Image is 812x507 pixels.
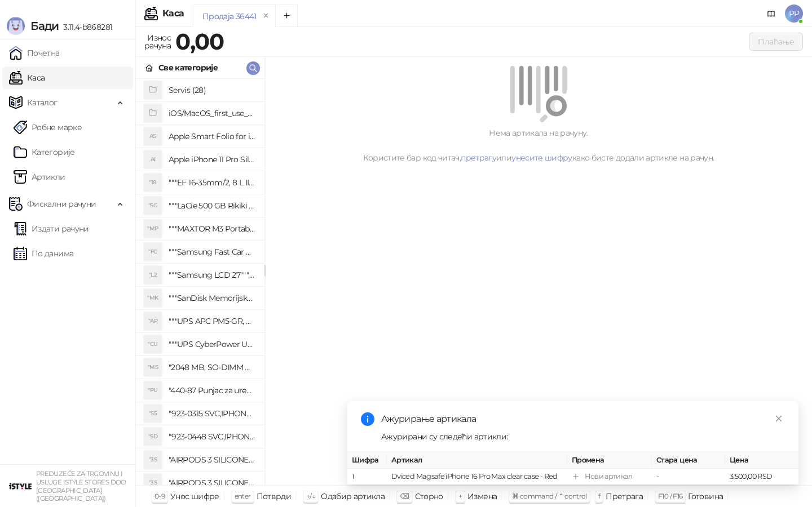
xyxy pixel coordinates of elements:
div: Унос шифре [170,489,219,504]
span: close [775,415,783,422]
div: Ажурирани су следећи артикли: [381,430,785,443]
span: F10 / F16 [658,492,682,500]
div: Каса [162,9,184,18]
a: По данима [14,242,73,265]
td: 3.500,00 RSD [725,469,798,485]
a: претрагу [461,153,496,163]
span: ⌫ [400,492,409,500]
span: 3.11.4-b868281 [59,22,112,32]
div: AS [144,127,162,145]
strong: 0,00 [175,28,224,55]
h4: Apple Smart Folio for iPad mini (A17 Pro) - Sage [169,127,255,145]
div: Готовина [688,489,723,504]
div: "MP [144,220,162,238]
div: Потврди [257,489,292,504]
span: Фискални рачуни [27,193,96,215]
span: + [458,492,462,500]
div: "L2 [144,266,162,284]
div: AI [144,150,162,168]
div: "S5 [144,404,162,422]
th: Стара цена [652,452,725,469]
span: PP [785,5,803,23]
span: info-circle [361,412,374,426]
div: "18 [144,174,162,192]
span: Бади [30,19,59,33]
div: Износ рачуна [142,30,173,53]
div: Нема артикала на рачуну. Користите бар код читач, или како бисте додали артикле на рачун. [279,127,798,164]
a: Почетна [9,42,60,64]
h4: """UPS APC PM5-GR, Essential Surge Arrest,5 utic_nica""" [169,312,255,330]
h4: Apple iPhone 11 Pro Silicone Case - Black [169,150,255,168]
div: Продаја 36441 [202,10,257,23]
h4: iOS/MacOS_first_use_assistance (4) [169,104,255,122]
a: унесите шифру [511,153,572,163]
button: Add tab [275,5,298,27]
td: - [652,469,725,485]
img: Logo [7,17,25,35]
span: ↑/↓ [306,492,315,500]
div: "MK [144,289,162,307]
h4: """MAXTOR M3 Portable 2TB 2.5"""" crni eksterni hard disk HX-M201TCB/GM""" [169,220,255,238]
button: Плаћање [749,33,803,51]
th: Цена [725,452,798,469]
div: "AP [144,312,162,330]
h4: "923-0448 SVC,IPHONE,TOURQUE DRIVER KIT .65KGF- CM Šrafciger " [169,428,255,446]
th: Артикал [387,452,567,469]
span: enter [235,492,251,500]
div: "5G [144,197,162,215]
th: Шифра [347,452,387,469]
span: f [598,492,600,500]
div: Ажурирање артикала [381,412,785,426]
h4: "440-87 Punjac za uredjaje sa micro USB portom 4/1, Stand." [169,381,255,399]
div: "PU [144,381,162,399]
small: PREDUZEĆE ZA TRGOVINU I USLUGE ISTYLE STORES DOO [GEOGRAPHIC_DATA] ([GEOGRAPHIC_DATA]) [36,470,126,502]
span: Каталог [27,91,58,114]
a: Категорије [14,141,75,163]
div: Сторно [415,489,443,504]
h4: """Samsung Fast Car Charge Adapter, brzi auto punja_, boja crna""" [169,243,255,261]
div: Нови артикал [585,471,632,482]
h4: Servis (28) [169,81,255,99]
a: Close [773,412,785,425]
h4: "AIRPODS 3 SILICONE CASE BLUE" [169,474,255,492]
a: Издати рачуни [14,217,89,240]
th: Промена [567,452,652,469]
h4: "2048 MB, SO-DIMM DDRII, 667 MHz, Napajanje 1,8 0,1 V, Latencija CL5" [169,358,255,376]
div: "3S [144,451,162,469]
div: Претрага [606,489,643,504]
td: 1 [347,469,387,485]
h4: "923-0315 SVC,IPHONE 5/5S BATTERY REMOVAL TRAY Držač za iPhone sa kojim se otvara display [169,404,255,422]
a: Документација [762,5,780,23]
button: remove [259,11,273,21]
h4: """LaCie 500 GB Rikiki USB 3.0 / Ultra Compact & Resistant aluminum / USB 3.0 / 2.5""""""" [169,197,255,215]
div: Одабир артикла [321,489,385,504]
h4: "AIRPODS 3 SILICONE CASE BLACK" [169,451,255,469]
h4: """Samsung LCD 27"""" C27F390FHUXEN""" [169,266,255,284]
a: Каса [9,66,45,89]
td: Dviced Magsafe iPhone 16 Pro Max clear case - Red [387,469,567,485]
h4: """UPS CyberPower UT650EG, 650VA/360W , line-int., s_uko, desktop""" [169,335,255,353]
span: 0-9 [155,492,165,500]
a: Робне марке [14,116,82,139]
a: ArtikliАртикли [14,166,65,188]
div: Измена [467,489,497,504]
h4: """SanDisk Memorijska kartica 256GB microSDXC sa SD adapterom SDSQXA1-256G-GN6MA - Extreme PLUS, ... [169,289,255,307]
img: 64x64-companyLogo-77b92cf4-9946-4f36-9751-bf7bb5fd2c7d.png [9,475,32,497]
div: "SD [144,428,162,446]
div: "MS [144,358,162,376]
div: grid [136,79,264,485]
div: "3S [144,474,162,492]
span: ⌘ command / ⌃ control [512,492,587,500]
div: "FC [144,243,162,261]
div: Све категорије [158,61,218,74]
h4: """EF 16-35mm/2, 8 L III USM""" [169,174,255,192]
div: "CU [144,335,162,353]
